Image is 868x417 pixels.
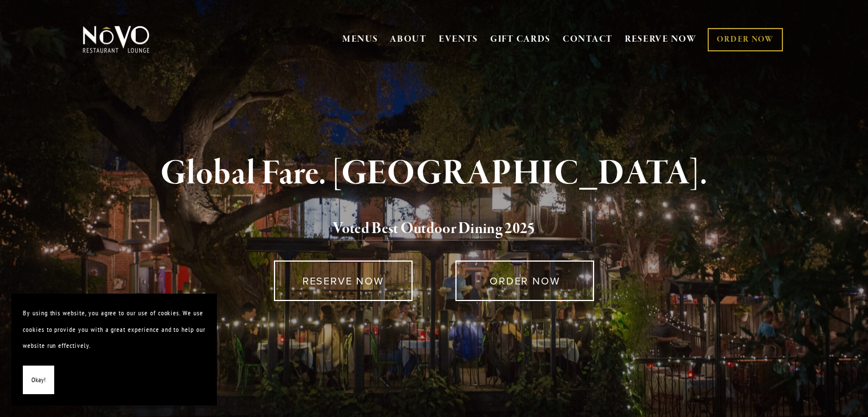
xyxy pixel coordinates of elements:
[708,28,782,51] a: ORDER NOW
[455,260,594,301] a: ORDER NOW
[274,260,413,301] a: RESERVE NOW
[160,152,708,195] strong: Global Fare. [GEOGRAPHIC_DATA].
[342,34,378,45] a: MENUS
[23,305,205,354] p: By using this website, you agree to our use of cookies. We use cookies to provide you with a grea...
[102,217,767,241] h2: 5
[490,29,551,50] a: GIFT CARDS
[80,25,152,54] img: Novo Restaurant &amp; Lounge
[23,366,54,395] button: Okay!
[333,219,527,240] a: Voted Best Outdoor Dining 202
[390,34,427,45] a: ABOUT
[11,294,217,406] section: Cookie banner
[439,34,478,45] a: EVENTS
[31,372,46,388] span: Okay!
[625,29,697,50] a: RESERVE NOW
[563,29,613,50] a: CONTACT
